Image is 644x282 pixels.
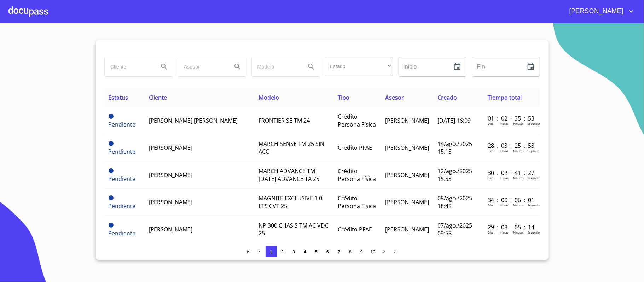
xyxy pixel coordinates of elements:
button: Search [156,58,173,75]
p: Horas [500,230,508,234]
span: NP 300 CHASIS TM AC VDC 25 [259,222,329,237]
span: Cliente [149,94,167,101]
span: [DATE] 16:09 [438,117,471,124]
span: [PERSON_NAME] [385,144,429,152]
span: Pendiente [109,148,136,155]
button: account of current user [564,6,636,17]
input: search [252,57,300,76]
span: [PERSON_NAME] [149,144,193,152]
span: Pendiente [109,114,114,119]
input: search [178,57,226,76]
button: 5 [311,246,322,257]
span: Pendiente [109,223,114,228]
span: Pendiente [109,168,114,173]
span: 9 [360,249,363,254]
p: Dias [488,203,493,207]
span: 08/ago./2025 18:42 [438,194,472,210]
span: Crédito Persona Física [338,113,376,128]
span: [PERSON_NAME] [149,171,193,179]
span: Pendiente [109,229,136,237]
span: Crédito Persona Física [338,167,376,183]
p: Segundos [528,176,541,180]
p: 34 : 00 : 06 : 01 [488,196,535,204]
span: [PERSON_NAME] [564,6,627,17]
p: Dias [488,230,493,234]
span: 1 [270,249,272,254]
span: 10 [370,249,375,254]
span: Tipo [338,94,349,101]
span: MAGNITE EXCLUSIVE 1 0 LTS CVT 25 [259,194,322,210]
button: 6 [322,246,333,257]
span: 07/ago./2025 09:58 [438,222,472,237]
span: Pendiente [109,202,136,210]
p: Minutos [513,203,524,207]
span: Pendiente [109,175,136,183]
span: Pendiente [109,141,114,146]
p: Horas [500,149,508,153]
span: 8 [349,249,352,254]
span: 3 [292,249,295,254]
p: 01 : 02 : 35 : 53 [488,114,535,122]
button: 10 [367,246,379,257]
button: Search [303,58,320,75]
span: MARCH ADVANCE TM [DATE] ADVANCE TA 25 [259,167,319,183]
p: Minutos [513,122,524,125]
button: 9 [356,246,367,257]
p: Horas [500,176,508,180]
span: Pendiente [109,195,114,200]
span: 12/ago./2025 15:53 [438,167,472,183]
span: [PERSON_NAME] [385,198,429,206]
button: 8 [345,246,356,257]
p: Minutos [513,149,524,153]
span: 7 [338,249,340,254]
button: 4 [300,246,311,257]
p: Segundos [528,122,541,125]
span: [PERSON_NAME] [385,171,429,179]
button: Search [229,58,246,75]
button: 1 [266,246,277,257]
p: Dias [488,149,493,153]
p: Segundos [528,230,541,234]
span: Modelo [259,94,279,101]
span: 5 [315,249,318,254]
span: 2 [281,249,284,254]
p: Segundos [528,149,541,153]
span: Creado [438,94,457,101]
span: Crédito Persona Física [338,194,376,210]
p: Minutos [513,230,524,234]
span: Crédito PFAE [338,144,372,152]
p: Horas [500,122,508,125]
span: [PERSON_NAME] [PERSON_NAME] [149,117,238,124]
p: 29 : 08 : 05 : 14 [488,223,535,231]
span: Estatus [109,94,128,101]
span: [PERSON_NAME] [149,225,193,233]
p: Dias [488,176,493,180]
span: 6 [326,249,329,254]
p: 30 : 02 : 41 : 27 [488,169,535,177]
span: [PERSON_NAME] [385,225,429,233]
p: Dias [488,122,493,125]
button: 2 [277,246,288,257]
span: 4 [304,249,306,254]
span: Pendiente [109,121,136,128]
div: ​ [325,57,393,76]
span: MARCH SENSE TM 25 SIN ACC [259,140,324,155]
span: [PERSON_NAME] [385,117,429,124]
button: 3 [288,246,300,257]
span: [PERSON_NAME] [149,198,193,206]
span: Crédito PFAE [338,225,372,233]
p: Segundos [528,203,541,207]
span: FRONTIER SE TM 24 [259,117,310,124]
p: 28 : 03 : 25 : 53 [488,142,535,149]
p: Minutos [513,176,524,180]
span: 14/ago./2025 15:15 [438,140,472,155]
span: Tiempo total [488,94,522,101]
span: Asesor [385,94,404,101]
input: search [105,57,153,76]
button: 7 [333,246,345,257]
p: Horas [500,203,508,207]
